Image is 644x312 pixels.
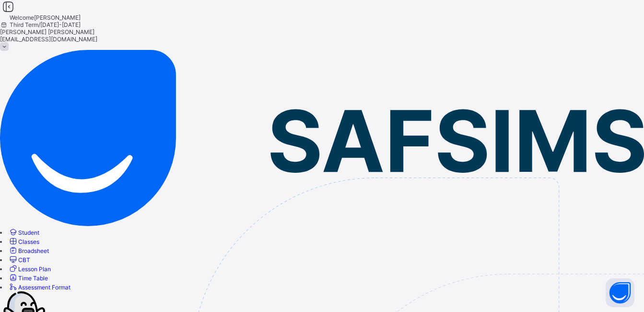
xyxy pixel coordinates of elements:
span: Lesson Plan [18,265,51,273]
span: Classes [18,238,39,245]
a: Time Table [8,275,48,282]
span: Student [18,229,39,236]
a: CBT [8,256,30,264]
span: CBT [18,256,30,264]
a: Student [8,229,39,236]
button: Open asap [606,278,634,307]
span: Assessment Format [18,284,70,291]
a: Classes [8,238,39,245]
span: Broadsheet [18,247,49,254]
span: Welcome [PERSON_NAME] [10,14,81,21]
span: Time Table [18,275,48,282]
a: Broadsheet [8,247,49,254]
a: Lesson Plan [8,265,51,273]
a: Assessment Format [8,284,70,291]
